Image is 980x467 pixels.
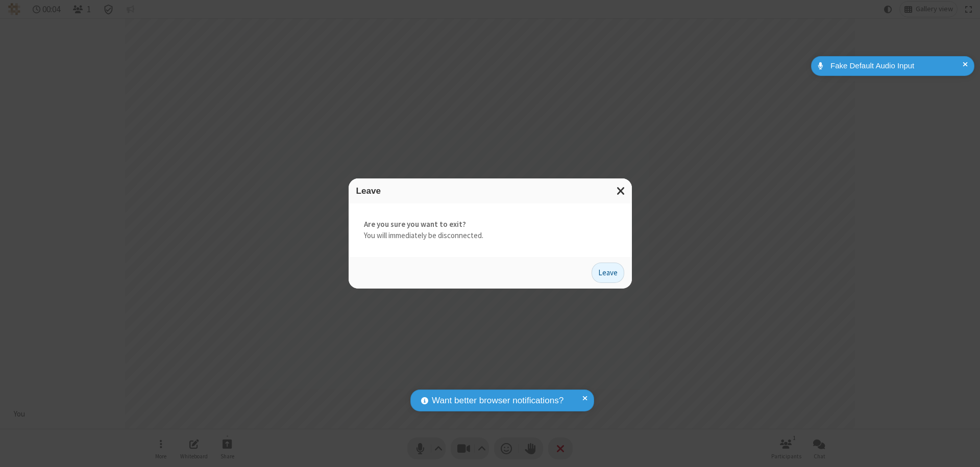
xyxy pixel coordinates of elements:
div: You will immediately be disconnected. [349,203,632,257]
h3: Leave [356,186,624,196]
button: Leave [592,263,624,283]
span: Want better browser notifications? [432,394,563,407]
button: Close modal [610,178,632,203]
div: Fake Default Audio Input [827,60,967,72]
strong: Are you sure you want to exit? [364,219,617,230]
